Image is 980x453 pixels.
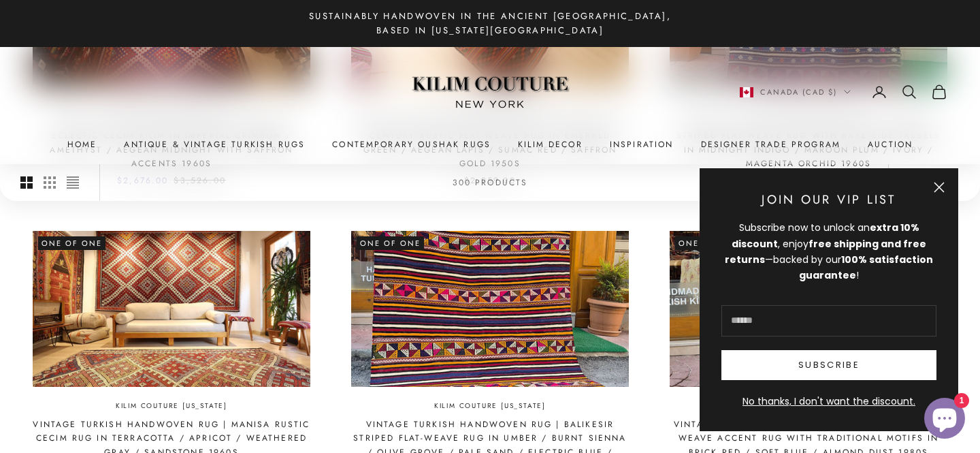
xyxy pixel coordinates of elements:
strong: 100% satisfaction guarantee [799,253,933,282]
a: Home [67,138,97,151]
span: One of One [38,236,105,250]
inbox-online-store-chat: Shopify online store chat [920,398,969,442]
p: 300 products [453,176,528,189]
a: Kilim Couture [US_STATE] [116,401,227,412]
a: Kilim Couture [US_STATE] [434,401,546,412]
span: Canada (CAD $) [760,86,837,98]
button: Sort by [774,164,888,201]
a: Contemporary Oushak Rugs [332,138,491,151]
button: Switch to smaller product images [44,164,56,201]
p: Join Our VIP List [721,190,936,210]
a: Inspiration [610,138,674,151]
div: Subscribe now to unlock an , enjoy —backed by our ! [721,220,936,283]
button: Switch to larger product images [20,164,33,201]
a: Designer Trade Program [701,138,841,151]
img: Logo of Kilim Couture New York [405,60,575,125]
button: Switch to compact product images [67,164,79,201]
a: Auction [868,138,913,151]
span: One of One [675,236,742,250]
nav: Primary navigation [33,138,947,151]
strong: extra 10% discount [732,221,919,250]
span: One of One [357,236,424,250]
strong: free shipping and free returns [725,237,926,266]
nav: Secondary navigation [740,84,947,100]
img: Canada [740,87,753,97]
button: Subscribe [721,350,936,380]
a: Antique & Vintage Turkish Rugs [124,138,305,151]
button: No thanks, I don't want the discount. [721,394,936,409]
button: Filter [889,164,980,201]
summary: Kilim Decor [518,138,583,151]
newsletter-popup: Newsletter popup [700,168,958,431]
p: Sustainably Handwoven in the Ancient [GEOGRAPHIC_DATA], Based in [US_STATE][GEOGRAPHIC_DATA] [299,9,681,38]
button: Change country or currency [740,86,851,98]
